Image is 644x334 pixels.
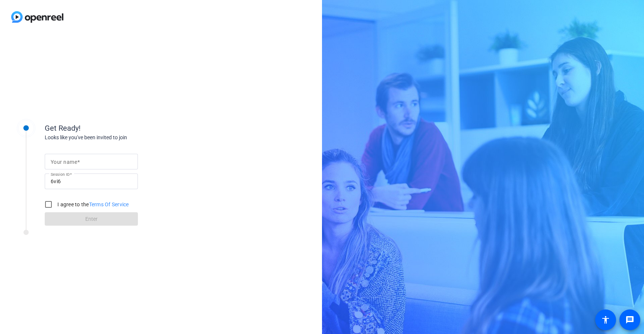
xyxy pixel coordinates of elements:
mat-label: Your name [51,159,77,165]
mat-icon: message [625,315,634,324]
div: Looks like you've been invited to join [45,134,194,141]
label: I agree to the [56,201,129,208]
mat-label: Session ID [51,172,70,176]
a: Terms Of Service [89,201,129,207]
mat-icon: accessibility [601,315,610,324]
div: Get Ready! [45,123,194,134]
